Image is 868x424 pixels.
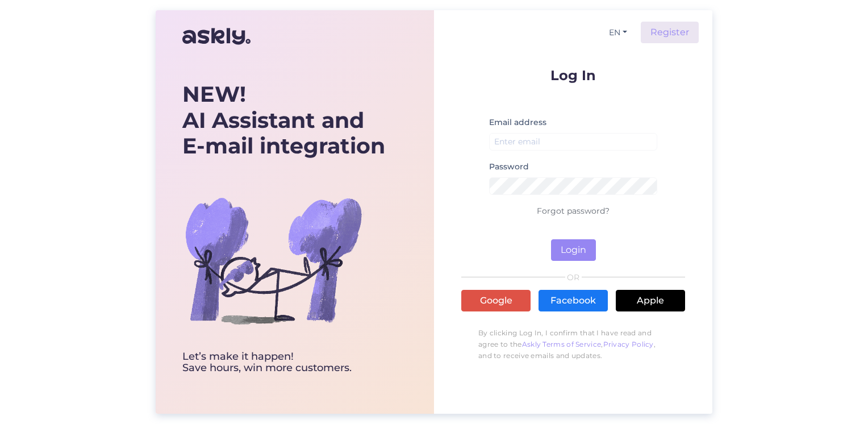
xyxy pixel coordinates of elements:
p: Log In [461,68,685,82]
label: Email address [489,117,546,128]
p: By clicking Log In, I confirm that I have read and agree to the , , and to receive emails and upd... [461,322,685,367]
a: Apple [616,290,685,311]
button: EN [604,24,632,41]
b: NEW! [182,81,246,107]
div: AI Assistant and E-mail integration [182,81,385,159]
button: Login [551,239,596,261]
img: bg-askly [182,169,364,351]
a: Facebook [539,290,608,311]
input: Enter email [489,133,657,151]
a: Register [641,22,699,43]
a: Privacy Policy [603,340,654,348]
div: Let’s make it happen! Save hours, win more customers. [182,351,385,374]
a: Forgot password? [537,206,610,216]
a: Google [461,290,531,311]
label: Password [489,161,529,173]
img: Askly [182,23,251,50]
span: OR [565,273,582,281]
a: Askly Terms of Service [522,340,602,348]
